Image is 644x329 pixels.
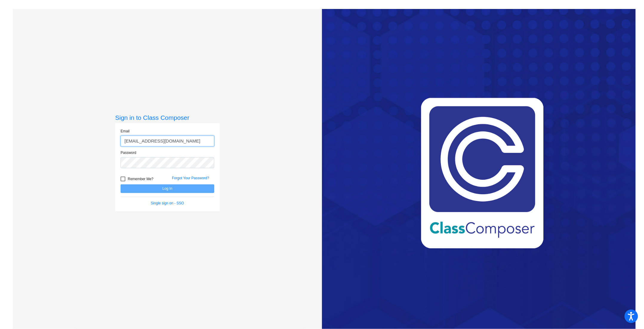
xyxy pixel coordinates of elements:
a: Forgot Your Password? [172,176,209,180]
label: Password [121,150,136,155]
h3: Sign in to Class Composer [115,114,220,121]
label: Email [121,128,130,134]
a: Single sign on - SSO [151,201,184,205]
span: Remember Me? [128,175,153,183]
button: Log In [121,184,214,193]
